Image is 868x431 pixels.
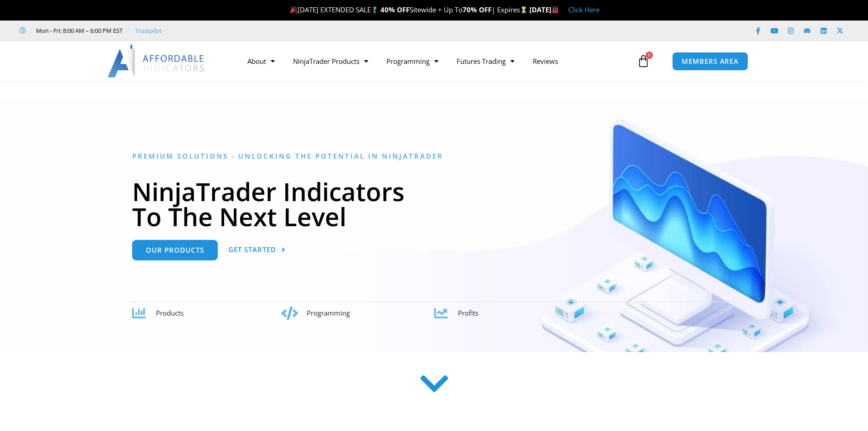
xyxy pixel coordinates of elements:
a: 0 [623,48,663,74]
strong: [DATE] [529,5,559,14]
h6: Premium Solutions - Unlocking the Potential in NinjaTrader [132,152,736,161]
span: Get Started [228,246,276,253]
img: LogoAI | Affordable Indicators – NinjaTrader [108,45,205,78]
span: [DATE] EXTENDED SALE Sitewide + Up To | Expires [288,5,529,14]
nav: Menu [238,51,635,72]
strong: 70% OFF [462,5,492,14]
a: Programming [377,51,447,72]
a: Trustpilot [135,25,162,36]
a: About [238,51,284,72]
a: MEMBERS AREA [672,52,748,71]
span: Programming [307,308,350,317]
span: Profits [458,308,478,317]
a: Reviews [524,51,567,72]
a: Click Here [568,5,600,14]
strong: 40% OFF [380,5,410,14]
span: MEMBERS AREA [682,58,739,65]
img: 🏌️‍♂️ [371,6,378,13]
a: Get Started [228,240,286,260]
img: 🏭 [552,6,559,13]
span: Mon - Fri: 8:00 AM – 6:00 PM EST [34,25,123,36]
a: NinjaTrader Products [284,51,377,72]
img: ⌛ [520,6,527,13]
span: Products [156,308,184,317]
span: 0 [646,52,653,59]
span: Our Products [146,247,204,254]
a: Futures Trading [447,51,524,72]
h1: NinjaTrader Indicators To The Next Level [132,179,736,229]
img: 🎉 [290,6,297,13]
a: Our Products [132,240,218,260]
